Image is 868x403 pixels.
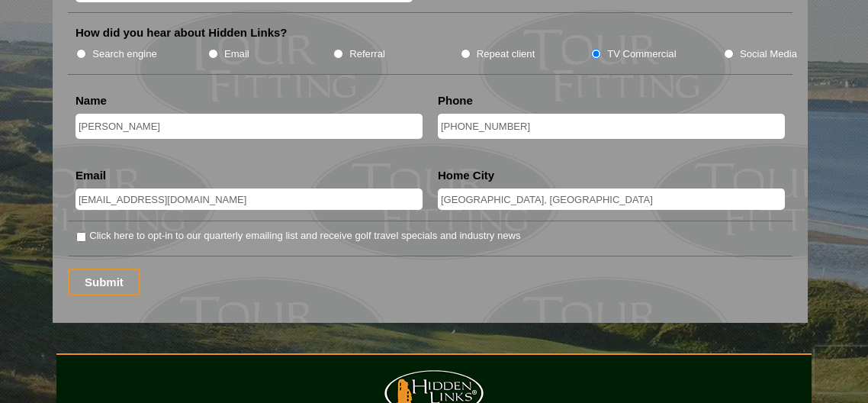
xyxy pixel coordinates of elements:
[349,47,385,62] label: Referral
[224,47,249,62] label: Email
[438,93,473,108] label: Phone
[740,47,797,62] label: Social Media
[76,93,107,108] label: Name
[438,168,494,183] label: Home City
[76,168,106,183] label: Email
[477,47,535,62] label: Repeat client
[607,47,676,62] label: TV Commercial
[76,25,288,40] label: How did you hear about Hidden Links?
[68,269,140,295] input: Submit
[92,47,157,62] label: Search engine
[89,228,520,243] label: Click here to opt-in to our quarterly emailing list and receive golf travel specials and industry...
